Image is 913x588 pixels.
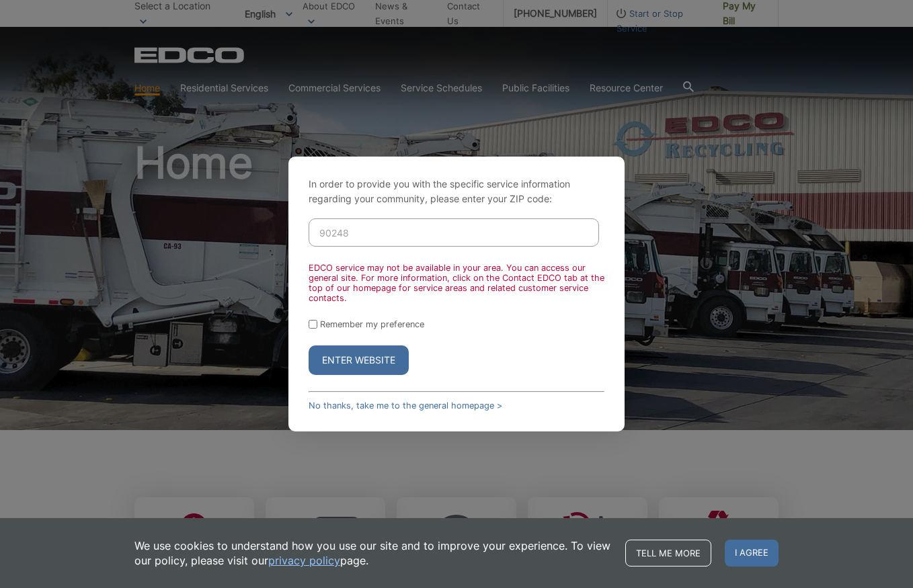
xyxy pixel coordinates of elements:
a: Tell me more [625,540,711,566]
button: Enter Website [309,345,409,375]
a: No thanks, take me to the general homepage > [309,401,502,411]
p: In order to provide you with the specific service information regarding your community, please en... [309,177,604,206]
p: We use cookies to understand how you use our site and to improve your experience. To view our pol... [134,538,612,568]
label: Remember my preference [320,319,424,329]
a: privacy policy [268,553,340,568]
div: EDCO service may not be available in your area. You can access our general site. For more informa... [309,263,604,303]
span: I agree [725,540,779,566]
input: Enter ZIP Code [309,218,599,247]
